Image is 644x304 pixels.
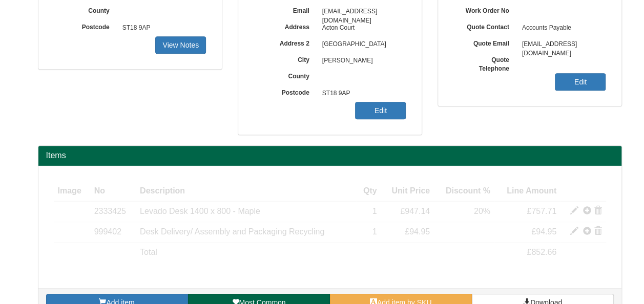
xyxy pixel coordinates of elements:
[54,181,90,202] th: Image
[254,53,317,64] label: City
[453,20,517,32] label: Quote Contact
[405,227,430,236] span: £94.95
[531,227,556,236] span: £94.95
[90,181,136,202] th: No
[355,102,406,119] a: Edit
[140,227,324,236] span: Desk Delivery/ Assembly and Packaging Recycling
[140,207,260,215] span: Levado Desk 1400 x 800 - Maple
[453,4,517,15] label: Work Order No
[555,73,606,91] a: Edit
[474,207,490,215] span: 20%
[517,36,606,53] span: [EMAIL_ADDRESS][DOMAIN_NAME]
[317,4,406,20] span: [EMAIL_ADDRESS][DOMAIN_NAME]
[54,20,117,32] label: Postcode
[155,36,206,54] a: View Notes
[136,181,356,202] th: Description
[254,36,317,48] label: Address 2
[494,181,560,202] th: Line Amount
[254,85,317,97] label: Postcode
[317,53,406,69] span: [PERSON_NAME]
[453,53,517,73] label: Quote Telephone
[434,181,494,202] th: Discount %
[136,243,356,263] td: Total
[527,248,556,256] span: £852.66
[527,207,556,215] span: £757.71
[372,207,377,215] span: 1
[90,222,136,243] td: 999402
[453,36,517,48] label: Quote Email
[517,20,606,36] span: Accounts Payable
[46,151,614,160] h2: Items
[254,69,317,81] label: County
[356,181,381,202] th: Qty
[317,85,406,102] span: ST18 9AP
[90,201,136,222] td: 2333425
[400,207,430,215] span: £947.14
[54,4,117,15] label: County
[317,36,406,53] span: [GEOGRAPHIC_DATA]
[117,20,206,36] span: ST18 9AP
[254,4,317,15] label: Email
[381,181,434,202] th: Unit Price
[372,227,377,236] span: 1
[317,20,406,36] span: Acton Court
[254,20,317,32] label: Address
